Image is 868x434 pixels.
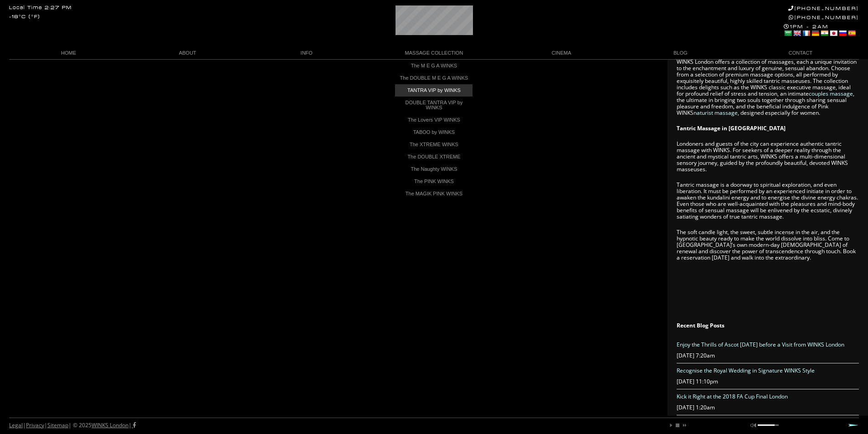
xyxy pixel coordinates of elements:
a: Enjoy the Thrills of Ascot [DATE] before a Visit from WINKS London [677,341,844,348]
div: 1PM - 2AM [784,24,859,38]
li: [DATE] 7:20am [677,337,859,363]
a: Japanese [829,30,837,37]
a: The PINK WINKS [395,175,473,188]
div: Local Time 2:27 PM [9,5,72,10]
a: TABOO by WINKS [395,126,473,138]
a: WINKS London [92,421,128,429]
a: The MAGIK PINK WINKS [395,188,473,200]
a: Next [848,424,859,427]
strong: Tantric Massage in [GEOGRAPHIC_DATA] [677,124,786,132]
a: Kick it Right at the 2018 FA Cup Final London [677,393,788,400]
h3: Recent Blog Posts [677,323,859,328]
div: -18°C (°F) [9,15,40,20]
a: Privacy [26,421,44,429]
a: [PHONE_NUMBER] [789,15,859,20]
a: The DOUBLE M E G A WINKS [395,72,473,84]
div: | | | © 2025 | [9,418,136,433]
a: stop [675,423,680,428]
a: CINEMA [502,47,621,59]
a: MASSAGE COLLECTION [366,47,502,59]
a: CONTACT [740,47,859,59]
a: German [811,30,819,37]
a: DOUBLE TANTRA VIP by WINKS [395,97,473,114]
a: BLOG [621,47,740,59]
a: [PHONE_NUMBER] [788,5,859,11]
a: Russian [838,30,847,37]
a: Arabic [784,30,792,37]
a: Legal [9,421,23,429]
p: Tantric massage is a doorway to spiritual exploration, and even liberation. It must be performed ... [677,182,859,220]
a: next [681,423,687,428]
a: TANTRA VIP by WINKS [395,84,473,97]
a: Recognise the Royal Wedding in Signature WINKS Style [677,367,815,374]
a: Hindi [820,30,828,37]
p: WINKS London offers a collection of massages, each a unique invitation to the enchantment and lux... [677,59,859,116]
a: The DOUBLE XTREME [395,151,473,163]
a: French [802,30,810,37]
a: play [668,423,674,428]
p: Londoners and guests of the city can experience authentic tantric massage with WINKS. For seekers... [677,141,859,173]
a: The M E G A WINKS [395,60,473,72]
a: English [793,30,801,37]
a: naturist massage [693,109,738,117]
li: [DATE] 11:10pm [677,363,859,389]
a: INFO [247,47,366,59]
a: ABOUT [128,47,247,59]
a: Spanish [847,30,856,37]
p: The soft candle light, the sweet, subtle incense in the air, and the hypnotic beauty ready to mak... [677,229,859,261]
li: [DATE] 1:20am [677,389,859,415]
a: HOME [9,47,128,59]
a: couples massage [809,90,853,97]
a: mute [750,423,756,428]
a: The Lovers VIP WINKS [395,114,473,126]
a: Sitemap [47,421,68,429]
a: The Naughty WINKS [395,163,473,175]
a: The XTREME WINKS [395,138,473,151]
